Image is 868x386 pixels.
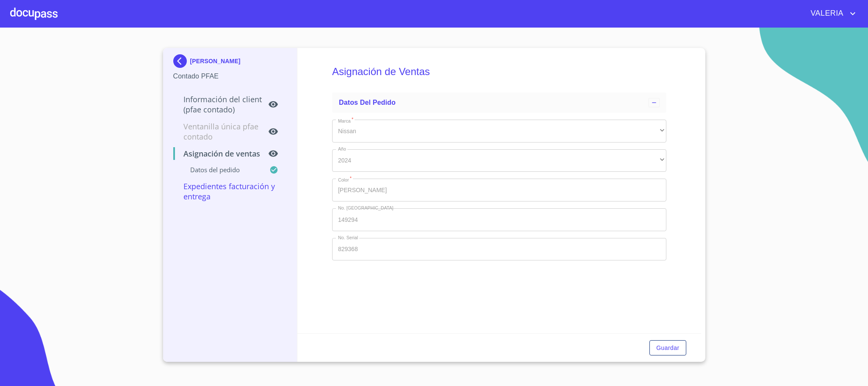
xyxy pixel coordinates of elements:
[332,92,666,113] div: Datos del pedido
[173,165,270,174] p: Datos del pedido
[339,99,396,106] span: Datos del pedido
[332,149,666,172] div: 2024
[656,343,679,353] span: Guardar
[173,54,190,68] img: Docupass spot blue
[804,7,848,20] span: VALERIA
[332,120,666,143] div: Nissan
[173,71,287,81] p: Contado PFAE
[173,148,269,159] p: Asignación de Ventas
[649,340,686,356] button: Guardar
[804,7,858,20] button: account of current user
[173,54,287,71] div: [PERSON_NAME]
[173,94,269,115] p: Información del Client (PFAE contado)
[332,54,666,89] h5: Asignación de Ventas
[190,58,241,64] p: [PERSON_NAME]
[173,181,287,201] p: Expedientes Facturación y Entrega
[173,121,269,142] p: Ventanilla única PFAE contado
